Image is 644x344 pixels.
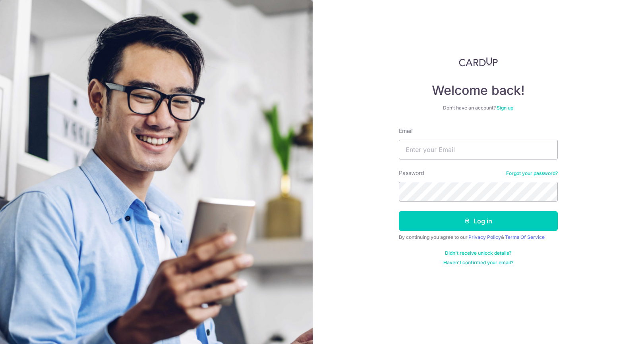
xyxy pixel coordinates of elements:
[497,105,513,111] a: Sign up
[505,234,545,240] a: Terms Of Service
[399,83,558,98] h4: Welcome back!
[459,57,498,67] img: CardUp Logo
[399,140,558,160] input: Enter your Email
[399,169,424,177] label: Password
[468,234,501,240] a: Privacy Policy
[506,170,558,177] a: Forgot your password?
[399,127,412,135] label: Email
[399,211,558,231] button: Log in
[399,105,558,111] div: Don’t have an account?
[399,234,558,240] div: By continuing you agree to our &
[445,250,511,256] a: Didn't receive unlock details?
[443,259,513,266] a: Haven't confirmed your email?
